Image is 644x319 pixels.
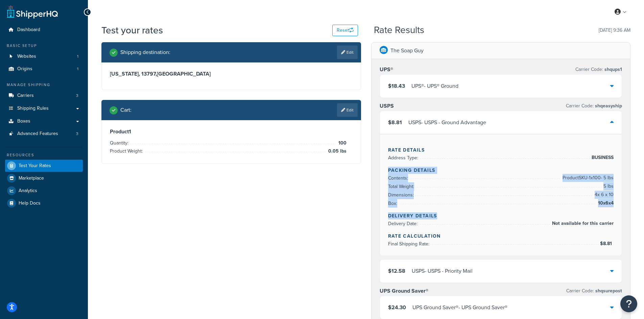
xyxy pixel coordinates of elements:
h2: Cart : [120,107,132,113]
a: Test Your Rates [5,160,83,172]
p: The Soap Guy [390,46,424,55]
h4: Rate Calculation [388,233,614,240]
span: Carriers [17,93,34,99]
a: Websites1 [5,50,83,63]
span: Product SKU-1 x 100 - 5 lbs [561,174,614,182]
h2: Shipping destination : [120,49,170,55]
span: Not available for this carrier [550,219,614,228]
a: Carriers3 [5,89,83,102]
h4: Rate Details [388,147,614,154]
a: Edit [337,46,358,59]
span: 3 [76,131,78,137]
h4: Delivery Details [388,212,614,219]
span: 4 x 6 x 10 [593,191,614,199]
span: 3 [76,93,78,99]
li: Websites [5,50,83,63]
span: 10x6x4 [596,199,614,207]
a: Analytics [5,185,83,197]
p: Carrier Code: [566,101,622,111]
span: Advanced Features [17,131,58,137]
span: Address Type: [388,154,420,161]
span: $8.81 [388,118,402,126]
a: Origins1 [5,63,83,75]
li: Advanced Features [5,128,83,140]
span: Delivery Date: [388,220,419,227]
h1: Test your rates [101,24,163,37]
span: Origins [17,66,32,72]
a: Boxes [5,115,83,128]
span: Quantity: [110,139,130,147]
h3: Product 1 [110,128,353,135]
button: Reset [332,25,358,36]
span: Box: [388,200,399,207]
p: [DATE] 9:36 AM [599,26,630,35]
h2: Rate Results [374,25,424,35]
span: 5 lbs [602,182,614,190]
span: 1 [77,54,78,59]
span: Total Weight: [388,183,416,190]
span: Shipping Rules [17,106,49,111]
span: shqsurepost [594,287,622,294]
h3: USPS [380,103,394,109]
span: Marketplace [19,176,44,181]
div: UPS Ground Saver® - UPS Ground Saver® [412,303,507,312]
a: Edit [337,103,358,117]
div: Manage Shipping [5,82,83,88]
span: 100 [337,139,347,147]
span: Help Docs [19,201,41,206]
span: Dashboard [17,27,40,33]
span: shqeasyship [594,102,622,109]
a: Dashboard [5,24,83,36]
span: $18.43 [388,82,405,90]
span: Test Your Rates [19,163,51,169]
span: 0.05 lbs [327,147,347,155]
span: Dimensions: [388,191,415,198]
span: Contents: [388,175,410,182]
a: Help Docs [5,197,83,209]
a: Advanced Features3 [5,128,83,140]
span: BUSINESS [590,154,614,162]
div: Basic Setup [5,43,83,49]
span: 1 [77,66,78,72]
li: Origins [5,63,83,75]
span: Boxes [17,118,30,124]
span: $12.58 [388,267,405,275]
h3: UPS Ground Saver® [380,288,428,294]
h3: UPS® [380,66,393,73]
span: $24.30 [388,303,406,311]
a: Marketplace [5,172,83,184]
button: Open Resource Center [620,295,637,312]
div: Resources [5,152,83,158]
p: Carrier Code: [566,286,622,296]
span: shqups1 [603,66,622,73]
span: Websites [17,54,36,59]
div: USPS - USPS - Priority Mail [412,266,473,276]
li: Carriers [5,89,83,102]
div: UPS® - UPS® Ground [411,81,458,91]
span: $8.81 [600,240,614,247]
h4: Packing Details [388,167,614,174]
span: Final Shipping Rate: [388,240,431,247]
span: Analytics [19,188,37,194]
a: Shipping Rules [5,102,83,115]
h3: [US_STATE], 13797 , [GEOGRAPHIC_DATA] [110,71,353,77]
div: USPS - USPS - Ground Advantage [408,118,486,127]
span: Product Weight: [110,148,144,155]
p: Carrier Code: [575,65,622,74]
